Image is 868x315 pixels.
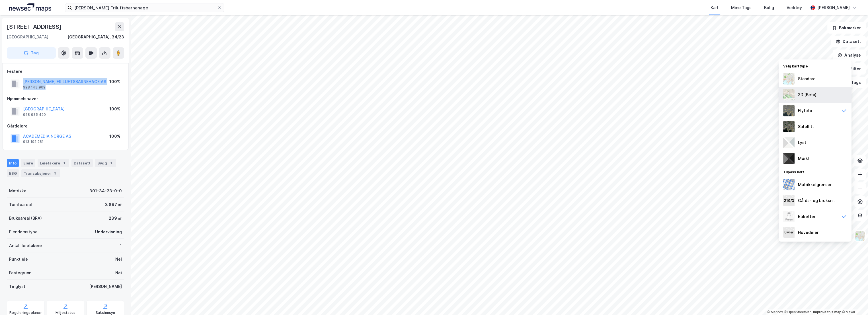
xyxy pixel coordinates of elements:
[833,50,866,61] button: Analyse
[9,3,51,12] img: logo.a4113a55bc3d86da70a041830d287a7e.svg
[783,211,795,222] img: Z
[798,155,810,162] div: Mørkt
[7,34,48,40] div: [GEOGRAPHIC_DATA]
[783,195,795,206] img: cadastreKeys.547ab17ec502f5a4ef2b.jpeg
[9,256,28,263] div: Punktleie
[120,242,122,249] div: 1
[7,22,63,31] div: [STREET_ADDRESS]
[831,36,866,47] button: Datasett
[764,4,774,11] div: Bolig
[21,159,35,167] div: Eiere
[109,133,120,140] div: 100%
[38,159,69,167] div: Leietakere
[783,137,795,148] img: luj3wr1y2y3+OchiMxRmMxRlscgabnMEmZ7DJGWxyBpucwSZnsMkZbHIGm5zBJmewyRlscgabnMEmZ7DJGWxyBpucwSZnsMkZ...
[89,283,122,290] div: [PERSON_NAME]
[23,112,46,117] div: 958 935 420
[838,63,866,75] button: Filter
[783,105,795,116] img: Z
[52,170,58,176] div: 3
[798,75,816,82] div: Standard
[817,4,850,11] div: [PERSON_NAME]
[840,288,868,315] iframe: Chat Widget
[7,95,124,102] div: Hjemmelshaver
[23,85,46,90] div: 998 143 969
[67,34,124,40] div: [GEOGRAPHIC_DATA], 34/23
[798,139,806,146] div: Lyst
[813,310,841,314] a: Improve this map
[783,153,795,164] img: nCdM7BzjoCAAAAAElFTkSuQmCC
[798,197,835,204] div: Gårds- og bruksnr.
[798,107,812,114] div: Flyfoto
[779,61,851,71] div: Velg karttype
[96,310,115,315] div: Saksinnsyn
[783,179,795,190] img: cadastreBorders.cfe08de4b5ddd52a10de.jpeg
[798,91,816,98] div: 3D (Beta)
[9,215,42,222] div: Bruksareal (BRA)
[105,201,122,208] div: 3 897 ㎡
[779,166,851,177] div: Tilpass kart
[21,169,60,177] div: Transaksjoner
[787,4,802,11] div: Verktøy
[115,256,122,263] div: Nei
[7,47,56,59] button: Tag
[783,227,795,238] img: majorOwner.b5e170eddb5c04bfeeff.jpeg
[9,310,42,315] div: Reguleringsplaner
[9,188,28,194] div: Matrikkel
[56,310,75,315] div: Miljøstatus
[855,230,865,241] img: Z
[798,213,815,220] div: Etiketter
[89,188,122,194] div: 301-34-23-0-0
[798,181,832,188] div: Matrikkelgrenser
[711,4,719,11] div: Kart
[109,78,120,85] div: 100%
[767,310,783,314] a: Mapbox
[71,159,93,167] div: Datasett
[784,310,812,314] a: OpenStreetMap
[7,123,124,129] div: Gårdeiere
[731,4,752,11] div: Mine Tags
[115,269,122,276] div: Nei
[783,73,795,85] img: Z
[61,160,67,166] div: 1
[72,3,217,12] input: Søk på adresse, matrikkel, gårdeiere, leietakere eller personer
[7,169,19,177] div: ESG
[783,121,795,132] img: 9k=
[9,201,32,208] div: Tomteareal
[95,228,122,235] div: Undervisning
[783,89,795,100] img: Z
[798,123,814,130] div: Satellitt
[23,139,44,144] div: 913 192 281
[9,228,38,235] div: Eiendomstype
[109,215,122,222] div: 239 ㎡
[7,159,19,167] div: Info
[7,68,124,75] div: Festere
[108,160,114,166] div: 1
[827,22,866,34] button: Bokmerker
[839,77,866,88] button: Tags
[95,159,116,167] div: Bygg
[798,229,818,236] div: Hovedeier
[9,242,42,249] div: Antall leietakere
[840,288,868,315] div: Kontrollprogram for chat
[9,269,31,276] div: Festegrunn
[109,106,120,112] div: 100%
[9,283,25,290] div: Tinglyst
